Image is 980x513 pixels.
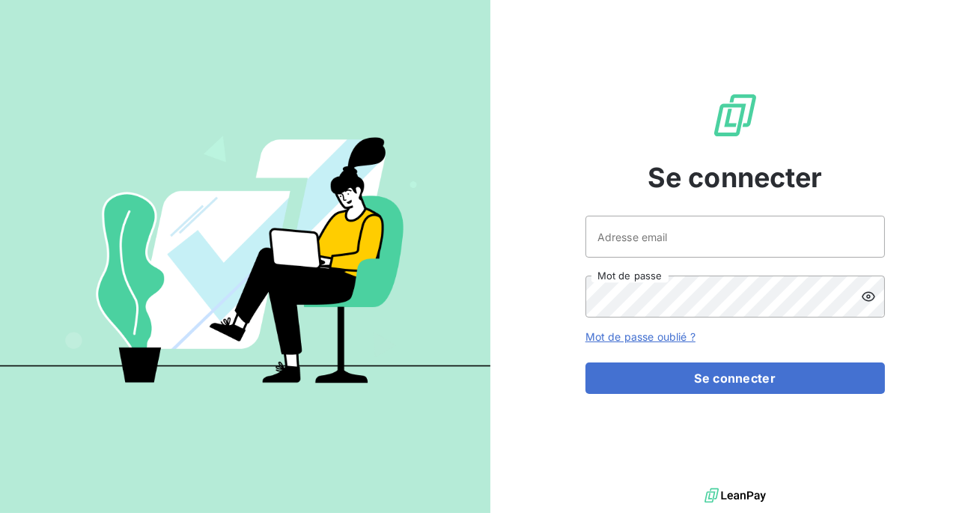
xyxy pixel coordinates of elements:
[585,216,885,258] input: placeholder
[585,362,885,394] button: Se connecter
[648,157,823,198] span: Se connecter
[585,330,696,343] a: Mot de passe oublié ?
[711,91,759,139] img: Logo LeanPay
[704,485,766,507] img: logo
